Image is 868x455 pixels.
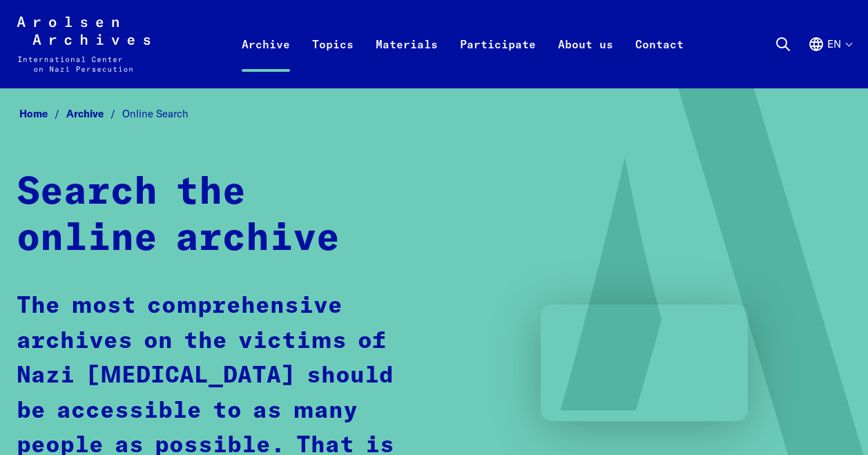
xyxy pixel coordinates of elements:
a: Topics [301,33,365,88]
button: English, language selection [808,36,851,86]
a: Archive [66,107,122,120]
a: Contact [624,33,695,88]
a: Home [19,107,66,120]
nav: Breadcrumb [17,104,851,124]
nav: Primary [231,17,695,72]
a: Participate [449,33,547,88]
span: Online Search [122,107,189,120]
a: About us [547,33,624,88]
a: Archive [231,33,301,88]
strong: Search the online archive [17,173,340,258]
a: Materials [365,33,449,88]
